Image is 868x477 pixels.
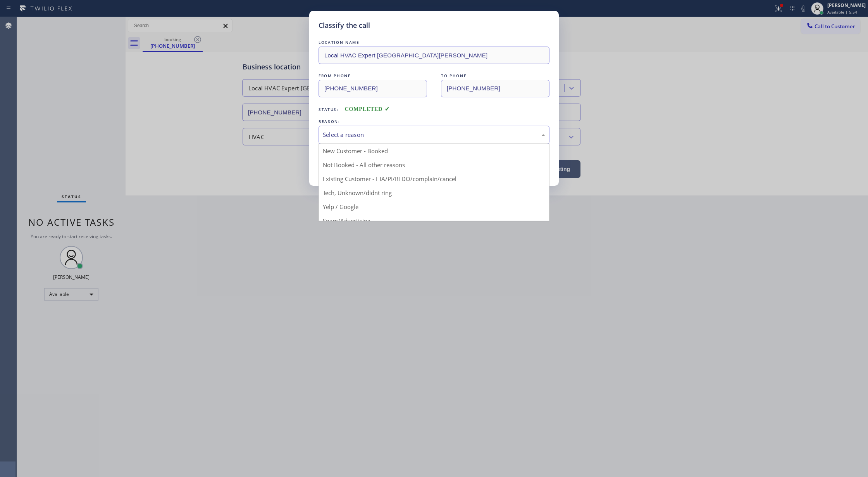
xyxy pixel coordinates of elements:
div: Not Booked - All other reasons [319,158,549,172]
input: From phone [319,80,427,97]
div: Yelp / Google [319,200,549,214]
div: Spam/Advertising [319,214,549,228]
div: Existing Customer - ETA/PI/REDO/complain/cancel [319,172,549,186]
span: COMPLETED [345,106,390,112]
h5: Classify the call [319,20,370,31]
span: Status: [319,107,339,112]
div: LOCATION NAME [319,38,549,47]
div: REASON: [319,118,549,126]
input: To phone [441,80,549,97]
div: Select a reason [323,130,545,139]
div: Tech, Unknown/didnt ring [319,186,549,200]
div: New Customer - Booked [319,144,549,158]
div: FROM PHONE [319,72,427,80]
div: TO PHONE [441,72,549,80]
